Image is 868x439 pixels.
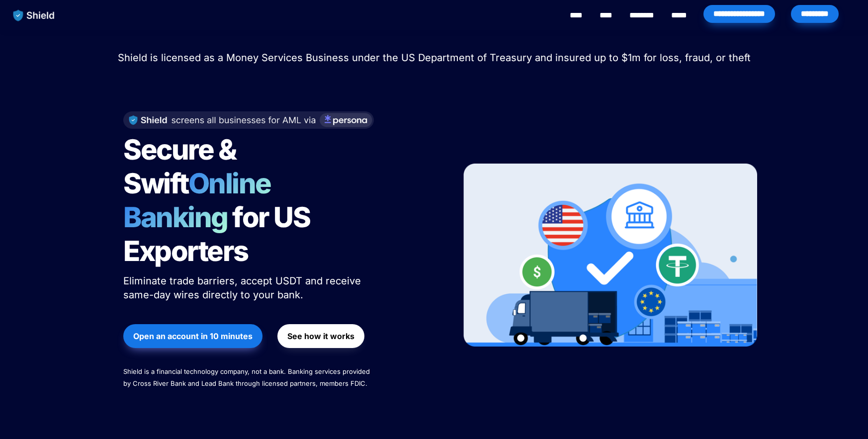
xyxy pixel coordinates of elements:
[287,331,354,341] strong: See how it works
[123,275,364,301] span: Eliminate trade barriers, accept USDT and receive same-day wires directly to your bank.
[123,200,315,268] span: for US Exporters
[133,331,253,341] strong: Open an account in 10 minutes
[123,133,241,200] span: Secure & Swift
[277,319,364,353] a: See how it works
[123,319,262,353] a: Open an account in 10 minutes
[277,324,364,348] button: See how it works
[118,52,751,64] span: Shield is licensed as a Money Services Business under the US Department of Treasury and insured u...
[123,367,372,387] span: Shield is a financial technology company, not a bank. Banking services provided by Cross River Ba...
[123,324,262,348] button: Open an account in 10 minutes
[8,5,60,26] img: website logo
[123,167,281,234] span: Online Banking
